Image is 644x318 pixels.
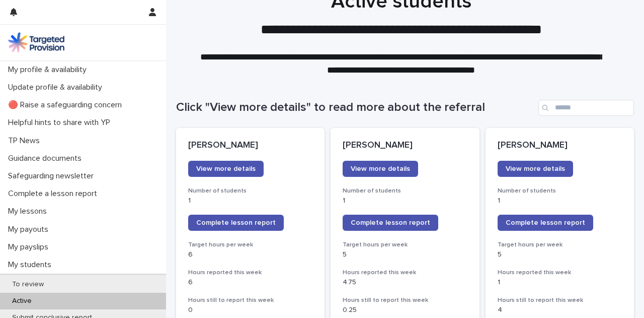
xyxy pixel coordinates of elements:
p: My lessons [4,207,55,216]
h3: Target hours per week [498,241,622,249]
h3: Hours still to report this week [343,296,467,304]
a: View more details [498,161,573,177]
p: [PERSON_NAME] [343,140,467,151]
p: 1 [498,278,622,287]
p: My students [4,260,59,270]
h3: Hours still to report this week [498,296,622,304]
h3: Hours still to report this week [188,296,312,304]
span: View more details [506,165,565,172]
p: Helpful hints to share with YP [4,118,118,128]
a: Complete lesson report [188,215,284,231]
a: Complete lesson report [343,215,438,231]
p: [PERSON_NAME] [498,140,622,151]
p: My payslips [4,242,56,252]
p: 5 [343,250,467,259]
p: 4.75 [343,278,467,287]
p: 4 [498,306,622,314]
span: Complete lesson report [196,219,276,226]
p: To review [4,280,52,289]
h3: Target hours per week [343,241,467,249]
span: View more details [351,165,410,172]
h3: Hours reported this week [498,269,622,277]
p: 5 [498,250,622,259]
a: View more details [343,161,418,177]
span: Complete lesson report [351,219,430,226]
p: Active [4,297,40,305]
h3: Target hours per week [188,241,312,249]
img: M5nRWzHhSzIhMunXDL62 [8,32,64,52]
h1: Click "View more details" to read more about the referral [176,100,534,115]
h3: Hours reported this week [343,269,467,277]
h3: Number of students [188,187,312,195]
p: 1 [343,197,467,205]
h3: Number of students [498,187,622,195]
a: View more details [188,161,264,177]
p: Complete a lesson report [4,189,105,199]
p: My payouts [4,225,56,234]
p: 0 [188,306,312,314]
input: Search [538,100,634,116]
p: 6 [188,278,312,287]
h3: Hours reported this week [188,269,312,277]
p: Guidance documents [4,154,90,163]
p: 6 [188,250,312,259]
h3: Number of students [343,187,467,195]
p: [PERSON_NAME] [188,140,312,151]
span: View more details [196,165,256,172]
p: 🔴 Raise a safeguarding concern [4,100,130,110]
p: TP News [4,136,48,146]
p: Safeguarding newsletter [4,171,102,181]
p: 1 [498,197,622,205]
p: My profile & availability [4,65,95,75]
p: 1 [188,197,312,205]
span: Complete lesson report [506,219,585,226]
p: Update profile & availability [4,83,110,92]
a: Complete lesson report [498,215,593,231]
p: 0.25 [343,306,467,314]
